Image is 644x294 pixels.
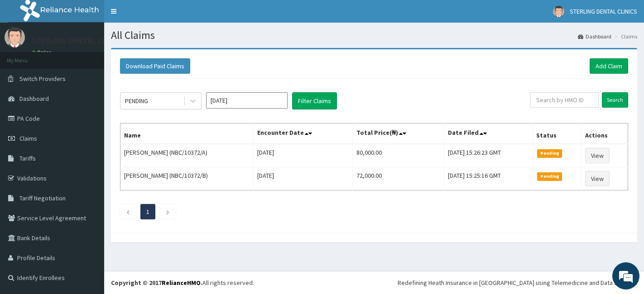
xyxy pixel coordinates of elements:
input: Search [602,92,628,108]
a: Dashboard [578,33,611,40]
strong: Copyright © 2017 . [111,279,202,287]
td: [DATE] [254,167,352,190]
a: Online [32,49,53,56]
th: Total Price(₦) [352,123,444,144]
div: PENDING [125,96,148,105]
a: View [585,171,610,186]
a: View [585,148,610,163]
input: Select Month and Year [206,92,288,109]
th: Status [533,123,581,144]
td: [PERSON_NAME] (NBC/10372/B) [120,167,254,190]
li: Claims [612,33,637,40]
a: RelianceHMO [162,279,201,287]
div: Redefining Heath Insurance in [GEOGRAPHIC_DATA] using Telemedicine and Data Science! [398,278,637,287]
input: Search by HMO ID [530,92,599,108]
a: Next page [166,208,170,216]
a: Page 1 is your current page [146,208,149,216]
th: Actions [581,123,628,144]
span: Tariffs [19,154,36,162]
a: Previous page [126,208,130,216]
img: User Image [5,27,25,47]
span: Dashboard [19,95,49,103]
span: STERLING DENTAL CLINICS [570,7,637,15]
span: Pending [537,149,562,157]
a: Add Claim [590,58,628,74]
th: Encounter Date [254,123,352,144]
td: 72,000.00 [352,167,444,190]
p: STERLING DENTAL CLINICS [32,37,125,45]
th: Date Filed [444,123,533,144]
td: [DATE] [254,144,352,167]
footer: All rights reserved. [104,271,644,294]
span: Tariff Negotiation [19,194,66,202]
th: Name [120,123,254,144]
button: Download Paid Claims [120,58,190,74]
td: 80,000.00 [352,144,444,167]
h1: All Claims [111,29,637,41]
td: [DATE] 15:25:16 GMT [444,167,533,190]
span: Switch Providers [19,75,66,83]
td: [PERSON_NAME] (NBC/10372/A) [120,144,254,167]
span: Pending [537,172,562,180]
span: Claims [19,134,37,142]
img: User Image [553,6,564,17]
td: [DATE] 15:26:23 GMT [444,144,533,167]
button: Filter Claims [292,92,337,109]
